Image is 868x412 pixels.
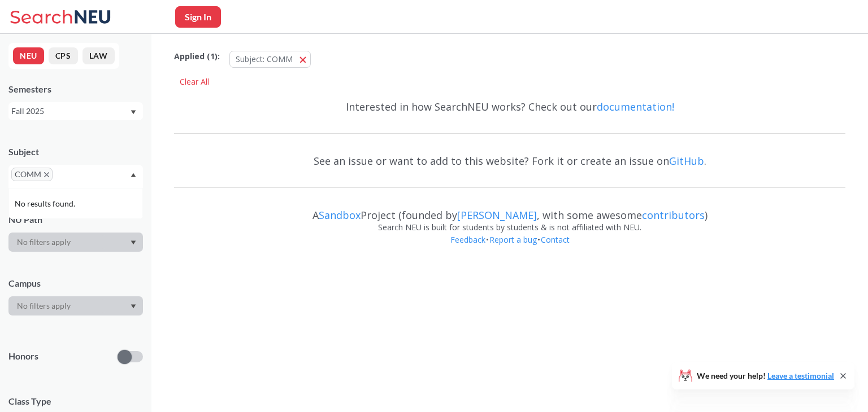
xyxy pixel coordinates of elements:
div: Fall 2025 [11,105,129,117]
span: Subject: COMM [236,54,293,64]
a: Sandbox [319,208,361,222]
svg: X to remove pill [44,172,49,177]
svg: Dropdown arrow [131,240,136,245]
span: COMMX to remove pill [11,168,53,181]
div: Dropdown arrow [8,296,143,315]
a: GitHub [669,154,704,168]
div: A Project (founded by , with some awesome ) [174,199,845,221]
a: Feedback [450,234,486,245]
a: Leave a testimonial [767,371,834,380]
div: Interested in how SearchNEU works? Check out our [174,90,845,123]
div: COMMX to remove pillDropdown arrowNo results found. [8,165,143,188]
div: Dropdown arrow [8,233,143,252]
a: Contact [540,234,570,245]
div: NU Path [8,213,143,226]
button: CPS [49,47,78,64]
span: No results found. [15,198,77,210]
div: Subject [8,146,143,158]
p: Honors [8,350,38,363]
a: Report a bug [489,234,537,245]
button: NEU [13,47,44,64]
div: Semesters [8,83,143,95]
button: Sign In [175,6,221,28]
div: See an issue or want to add to this website? Fork it or create an issue on . [174,144,845,177]
div: Fall 2025Dropdown arrow [8,102,143,120]
span: Class Type [8,395,143,407]
a: contributors [642,208,705,222]
span: We need your help! [697,372,834,380]
div: • • [174,234,845,263]
button: Subject: COMM [229,51,311,68]
div: Search NEU is built for students by students & is not affiliated with NEU. [174,221,845,234]
span: Applied ( 1 ): [174,50,220,63]
a: documentation! [597,100,674,113]
svg: Dropdown arrow [131,110,136,115]
div: Clear All [174,73,215,90]
svg: Dropdown arrow [131,173,136,177]
button: LAW [83,47,115,64]
a: [PERSON_NAME] [457,208,537,222]
svg: Dropdown arrow [131,304,136,309]
div: Campus [8,277,143,290]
